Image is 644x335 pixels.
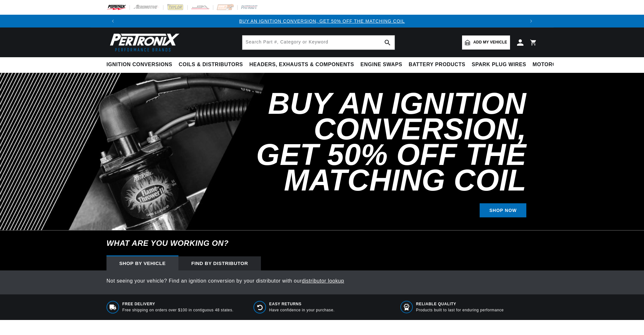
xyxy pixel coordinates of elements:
span: Ignition Conversions [106,61,172,68]
summary: Spark Plug Wires [468,57,529,72]
a: BUY AN IGNITION CONVERSION, GET 50% OFF THE MATCHING COIL [239,19,405,24]
p: Products built to last for enduring performance [416,308,504,313]
img: Pertronix [106,31,180,53]
summary: Headers, Exhausts & Components [246,57,357,72]
summary: Battery Products [405,57,468,72]
h2: Buy an Ignition Conversion, Get 50% off the Matching Coil [253,91,526,193]
span: Engine Swaps [360,61,402,68]
a: Add my vehicle [462,35,510,50]
h6: What are you working on? [90,230,554,256]
span: Headers, Exhausts & Components [249,61,354,68]
p: Not seeing your vehicle? Find an ignition conversion by your distributor with our [106,277,538,285]
div: Shop by vehicle [106,256,178,270]
summary: Engine Swaps [357,57,405,72]
button: Translation missing: en.sections.announcements.next_announcement [525,15,538,27]
input: Search Part #, Category or Keyword [242,35,395,50]
span: Add my vehicle [473,39,507,45]
summary: Ignition Conversions [106,57,176,72]
button: search button [381,35,395,50]
p: Free shipping on orders over $100 in contiguous 48 states. [122,308,234,313]
button: Translation missing: en.sections.announcements.previous_announcement [106,15,119,27]
span: Motorcycle [533,61,571,68]
span: Easy Returns [269,301,335,307]
div: 1 of 3 [119,18,525,25]
span: Spark Plug Wires [472,61,526,68]
span: RELIABLE QUALITY [416,301,504,307]
a: distributor lookup [302,278,344,284]
div: Find by Distributor [178,256,261,270]
span: Coils & Distributors [179,61,243,68]
div: Announcement [119,18,525,25]
a: SHOP NOW [480,203,526,218]
slideshow-component: Translation missing: en.sections.announcements.announcement_bar [90,15,554,27]
summary: Motorcycle [530,57,574,72]
span: Free Delivery [122,301,234,307]
p: Have confidence in your purchase. [269,308,335,313]
summary: Coils & Distributors [176,57,246,72]
span: Battery Products [409,61,465,68]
